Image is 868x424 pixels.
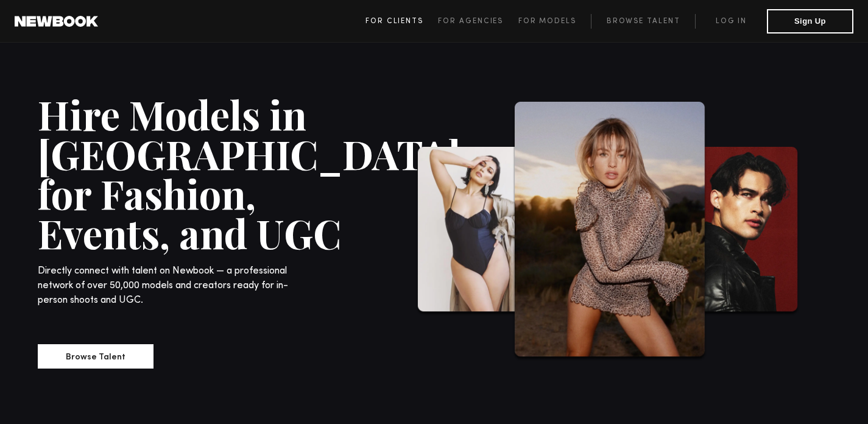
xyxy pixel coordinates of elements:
[695,14,767,29] a: Log in
[677,147,800,316] img: Models in NYC
[38,344,153,369] button: Browse Talent
[365,14,438,29] a: For Clients
[415,147,543,316] img: Models in NYC
[512,102,707,361] img: Models in NYC
[518,14,591,29] a: For Models
[591,14,695,29] a: Browse Talent
[38,264,298,308] p: Directly connect with talent on Newbook — a professional network of over 50,000 models and creato...
[767,9,853,34] button: Sign Up
[38,94,348,253] h1: Hire Models in [GEOGRAPHIC_DATA] for Fashion, Events, and UGC
[365,18,423,25] span: For Clients
[438,14,518,29] a: For Agencies
[518,18,576,25] span: For Models
[438,18,503,25] span: For Agencies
